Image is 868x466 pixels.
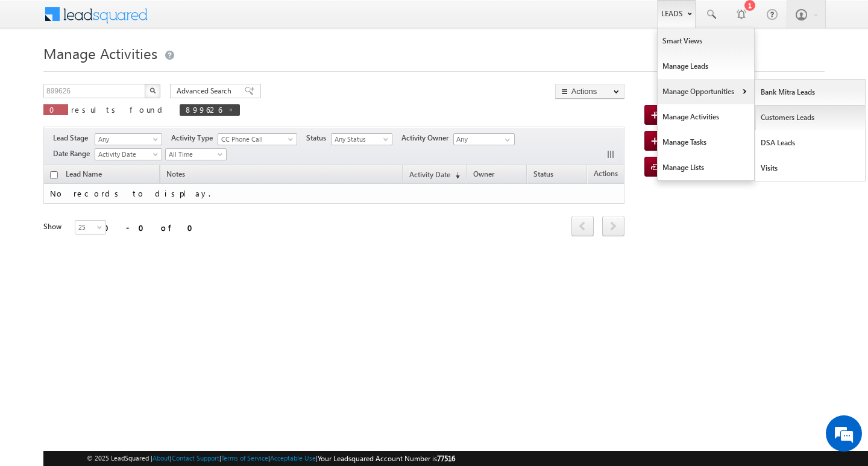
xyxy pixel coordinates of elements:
span: Status [306,133,331,143]
a: Manage Activities [658,104,754,130]
a: 25 [75,220,106,235]
input: Type to Search [453,133,515,145]
a: Bank Mitra Leads [755,80,866,105]
span: Notes [160,168,191,183]
a: DSA Leads [755,130,866,156]
span: © 2025 LeadSquared | | | | | [87,453,455,464]
textarea: Type your message and hit 'Enter' [16,112,220,361]
a: About [153,454,170,462]
span: (sorted descending) [450,171,460,180]
div: Chat with us now [63,63,203,79]
span: Owner [473,169,494,178]
span: All Time [166,149,223,160]
a: next [602,217,624,236]
em: Start Chat [164,371,219,388]
span: Any [95,134,158,145]
a: Manage Leads [658,54,754,79]
span: Date Range [53,148,95,159]
span: 899626 [186,104,222,115]
span: Your Leadsquared Account Number is [318,454,455,463]
img: d_60004797649_company_0_60004797649 [20,63,51,79]
a: Visits [755,156,866,181]
a: Show All Items [498,134,514,146]
a: Activity Date(sorted descending) [403,168,466,183]
a: Manage Tasks [658,130,754,155]
a: Any Status [331,133,392,145]
span: 25 [75,222,107,233]
span: Any Status [332,134,389,145]
span: 0 [49,104,62,115]
span: Activity Type [171,133,218,143]
span: Activity Owner [401,133,453,143]
a: Any [95,133,162,145]
a: Activity Date [95,148,162,160]
span: Lead Stage [53,133,93,143]
img: Search [149,87,156,93]
div: 0 - 0 of 0 [104,221,200,235]
span: Actions [588,167,624,183]
a: Contact Support [172,454,219,462]
a: Smart Views [658,28,754,54]
td: No records to display. [43,184,624,204]
a: Manage Opportunities [658,79,754,104]
span: CC Phone Call [218,134,291,145]
div: Show [43,221,65,232]
span: results found [71,104,167,115]
button: Actions [555,84,624,99]
a: Acceptable Use [270,454,316,462]
a: All Time [165,148,227,160]
span: Activity Date [95,149,158,160]
span: Advanced Search [177,86,235,96]
span: Manage Activities [43,43,157,63]
a: prev [571,217,594,236]
span: Lead Name [60,168,108,183]
a: Manage Lists [658,155,754,180]
input: Check all records [50,171,58,179]
a: Terms of Service [221,454,268,462]
span: next [602,216,624,236]
div: Minimize live chat window [198,6,227,35]
span: Status [533,169,553,178]
span: prev [571,216,594,236]
span: 77516 [437,454,455,463]
a: Customers Leads [755,105,866,130]
a: CC Phone Call [218,133,297,145]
